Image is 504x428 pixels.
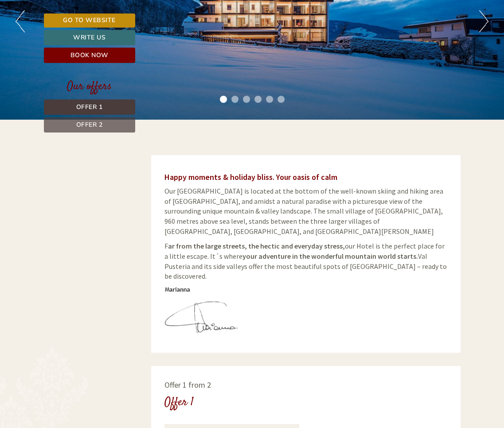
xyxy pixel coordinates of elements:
[238,233,283,249] button: Send
[168,241,345,250] strong: ar from the large streets, the hectic and everyday stress,
[185,43,270,49] small: 23:46
[76,103,103,111] span: Offer 1
[44,47,135,63] a: Book now
[125,7,157,22] div: [DATE]
[164,380,211,390] span: Offer 1 from 2
[44,30,135,45] a: Write us
[76,121,103,129] span: Offer 2
[180,24,276,51] div: Hello, how can we help you?
[164,286,241,335] img: user-72.jpg
[16,10,25,32] button: Previous
[164,241,447,281] p: F our Hotel is the perfect place for a little escape. It´s where Val Pusteria and its side valley...
[44,78,135,95] div: Our offers
[44,13,135,27] a: Go to website
[479,10,488,32] button: Next
[164,394,194,411] div: Offer 1
[185,26,270,33] div: You
[242,252,418,261] strong: your adventure in the wonderful mountain world starts.
[164,186,447,237] p: Our [GEOGRAPHIC_DATA] is located at the bottom of the well-known skiing and hiking area of [GEOGR...
[164,172,337,182] span: Happy moments & holiday bliss. Your oasis of calm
